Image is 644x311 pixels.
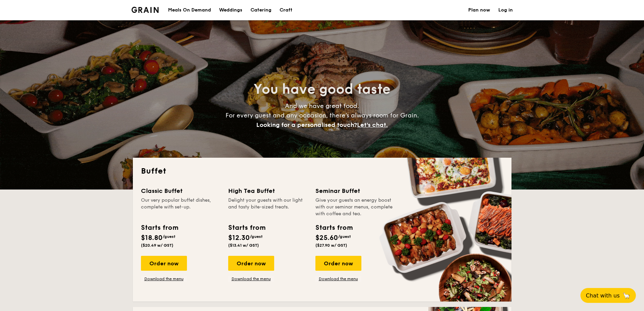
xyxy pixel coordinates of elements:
div: Starts from [228,223,265,233]
div: Starts from [315,223,352,233]
div: Classic Buffet [141,186,220,196]
span: /guest [250,234,263,239]
a: Download the menu [228,276,274,282]
a: Logotype [132,7,159,13]
a: Download the menu [141,276,187,282]
span: $18.80 [141,234,163,242]
span: Chat with us [586,292,620,299]
span: ($27.90 w/ GST) [315,243,347,248]
span: 🦙 [622,292,630,299]
div: Order now [228,256,274,271]
h2: Buffet [141,166,503,177]
div: Order now [141,256,187,271]
button: Chat with us🦙 [580,288,636,303]
span: /guest [163,234,175,239]
div: Our very popular buffet dishes, complete with set-up. [141,197,220,217]
span: $25.60 [315,234,338,242]
img: Grain [132,7,159,13]
span: ($13.41 w/ GST) [228,243,259,248]
span: You have good taste [254,81,390,97]
div: Starts from [141,223,178,233]
span: /guest [338,234,351,239]
span: And we have great food. For every guest and any occasion, there’s always room for Grain. [225,102,419,129]
span: ($20.49 w/ GST) [141,243,173,248]
div: Delight your guests with our light and tasty bite-sized treats. [228,197,307,217]
div: Give your guests an energy boost with our seminar menus, complete with coffee and tea. [315,197,395,217]
span: Looking for a personalised touch? [256,121,357,129]
a: Download the menu [315,276,361,282]
div: Order now [315,256,361,271]
div: Seminar Buffet [315,186,395,196]
span: Let's chat. [357,121,388,129]
div: High Tea Buffet [228,186,307,196]
span: $12.30 [228,234,250,242]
